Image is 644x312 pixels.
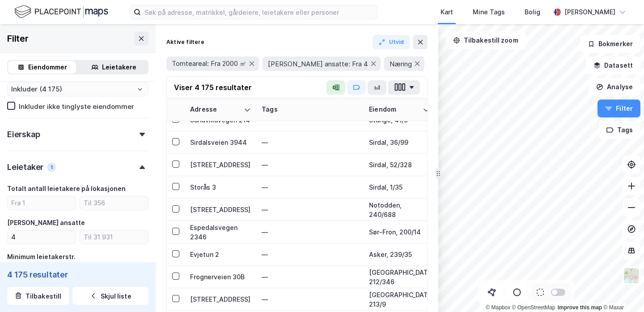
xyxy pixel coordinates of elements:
[102,62,136,73] div: Leietakere
[8,196,76,210] input: Fra 1
[369,200,430,219] div: Notodden, 240/688
[190,182,251,192] div: Storås 3
[190,272,251,282] div: Frognerveien 30B
[262,135,358,150] div: —
[525,7,540,17] div: Bolig
[268,60,368,68] span: [PERSON_NAME] ansatte: Fra 4
[14,4,108,20] img: logo.f888ab2527a4732fd821a326f86c7f29.svg
[589,78,640,96] button: Analyse
[190,205,251,214] div: [STREET_ADDRESS]
[47,163,56,172] div: 1
[512,304,555,311] a: OpenStreetMap
[190,223,251,242] div: Espedalsvegen 2346
[623,267,640,284] img: Z
[7,217,85,228] div: [PERSON_NAME] ansatte
[174,82,252,93] div: Viser 4 175 resultater
[390,60,412,68] span: Næring
[190,138,251,147] div: Sirdalsveien 3944
[262,292,358,307] div: —
[166,39,204,46] div: Aktive filtere
[599,121,640,139] button: Tags
[369,227,430,237] div: Sør-Fron, 200/14
[7,31,29,46] div: Filter
[262,270,358,284] div: —
[8,230,76,244] input: Fra 1
[7,162,43,173] div: Leietaker
[262,203,358,217] div: —
[80,196,148,210] input: Til 356
[262,247,358,262] div: —
[166,76,191,87] button: 3 mer
[597,100,640,117] button: Filter
[564,7,615,17] div: [PERSON_NAME]
[190,250,251,259] div: Evjetun 2
[262,180,358,195] div: —
[172,59,246,68] span: Tomteareal: Fra 2000 ㎡
[8,82,148,96] input: ClearOpen
[7,129,40,140] div: Eierskap
[190,160,251,169] div: [STREET_ADDRESS]
[7,251,76,262] div: Minimum leietakerstr.
[369,182,430,192] div: Sirdal, 1/35
[136,86,144,93] button: Open
[19,102,134,111] div: Inkluder ikke tinglyste eiendommer
[262,105,358,114] div: Tags
[369,105,419,114] div: Eiendom
[262,158,358,172] div: —
[80,230,148,244] input: Til 31 931
[141,5,377,19] input: Søk på adresse, matrikkel, gårdeiere, leietakere eller personer
[373,35,410,49] button: Utvid
[558,304,602,311] a: Improve this map
[7,183,126,194] div: Totalt antall leietakere på lokasjonen
[72,287,148,305] button: Skjul liste
[369,250,430,259] div: Asker, 239/35
[7,269,148,280] div: 4 175 resultater
[262,225,358,239] div: —
[369,138,430,147] div: Sirdal, 36/99
[580,35,640,53] button: Bokmerker
[486,304,510,311] a: Mapbox
[473,7,505,17] div: Mine Tags
[369,160,430,169] div: Sirdal, 52/328
[28,62,67,73] div: Eiendommer
[445,31,526,49] button: Tilbakestill zoom
[369,290,430,309] div: [GEOGRAPHIC_DATA], 213/9
[586,56,640,74] button: Datasett
[7,287,69,305] button: Tilbakestill
[369,268,430,286] div: [GEOGRAPHIC_DATA], 212/346
[190,295,251,304] div: [STREET_ADDRESS]
[599,269,644,312] iframe: Chat Widget
[441,7,453,17] div: Kart
[190,105,240,114] div: Adresse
